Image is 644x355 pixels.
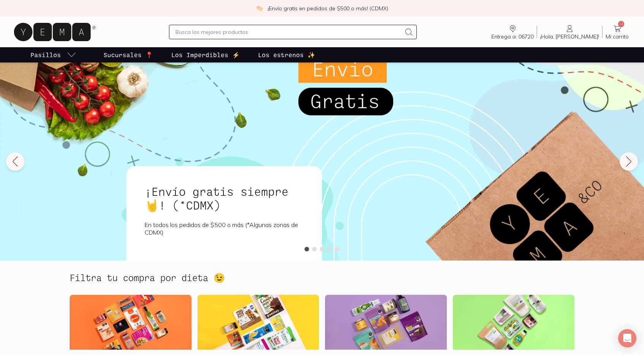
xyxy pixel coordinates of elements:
[170,47,241,62] a: Los Imperdibles ⚡️
[145,184,304,212] h1: ¡Envío gratis siempre🤘! (*CDMX)
[606,33,629,40] span: Mi carrito
[30,50,61,59] p: Pasillos
[603,24,632,40] a: 14Mi carrito
[104,50,153,59] p: Sucursales 📍
[70,273,225,283] h2: Filtra tu compra por dieta 😉
[171,50,240,59] p: Los Imperdibles ⚡️
[70,295,191,350] img: Dieta Vegana
[618,21,624,27] span: 14
[453,295,575,350] img: Dieta orgánica
[256,5,263,12] img: check
[268,5,388,12] p: ¡Envío gratis en pedidos de $500 o más! (CDMX)
[540,33,599,40] span: ¡Hola, [PERSON_NAME]!
[257,47,317,62] a: Los estrenos ✨
[488,24,537,40] a: Entrega a: 06720
[325,295,447,350] img: Dieta keto
[618,329,636,347] div: Open Intercom Messenger
[491,33,534,40] span: Entrega a: 06720
[258,50,315,59] p: Los estrenos ✨
[198,295,319,350] img: Dieta sin gluten
[145,221,304,236] p: En todos los pedidos de $500 o más (*Algunas zonas de CDMX)
[175,27,401,37] input: Busca los mejores productos
[102,47,155,62] a: Sucursales 📍
[29,47,78,62] a: pasillo-todos-link
[537,24,602,40] a: ¡Hola, [PERSON_NAME]!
